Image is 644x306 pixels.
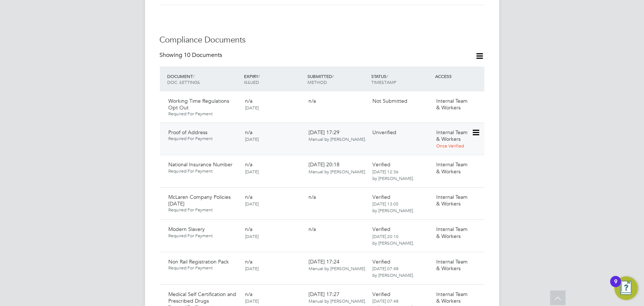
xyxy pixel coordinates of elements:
span: 10 Documents [184,51,223,59]
span: n/a [245,226,252,232]
span: n/a [309,98,316,104]
span: Internal Team & Workers [436,129,468,142]
span: Verified [372,161,390,168]
span: [DATE] [245,298,259,304]
span: National Insurance Number [169,161,233,168]
span: TIMESTAMP [371,79,396,85]
span: [DATE] 07:48 by [PERSON_NAME]. [372,265,414,278]
span: [DATE] [245,169,259,174]
span: ISSUED [244,79,259,85]
span: Internal Team & Workers [436,291,468,304]
span: METHOD [308,79,327,85]
span: Manual by [PERSON_NAME]. [309,298,366,304]
div: EXPIRY [242,69,306,89]
span: n/a [245,129,252,136]
span: Internal Team & Workers [436,226,468,239]
span: [DATE] 12:36 by [PERSON_NAME]. [372,169,414,181]
span: DOC. SETTINGS [168,79,200,85]
div: DOCUMENT [166,69,242,89]
span: Internal Team & Workers [436,161,468,174]
span: / [193,73,195,79]
span: Proof of Address [169,129,208,136]
span: n/a [245,258,252,265]
div: Showing [160,51,224,59]
span: Unverified [372,129,396,136]
span: Manual by [PERSON_NAME]. [309,136,366,142]
span: Verified [372,226,390,232]
span: / [258,73,260,79]
span: Modern Slavery [169,226,205,232]
span: Working Time Regulations Opt Out [169,98,230,111]
span: Once Verified [436,143,464,149]
span: [DATE] 20:18 [309,161,366,174]
span: n/a [245,194,252,200]
span: Manual by [PERSON_NAME]. [309,265,366,271]
span: Required For Payment [169,265,239,271]
span: Required For Payment [169,136,239,142]
span: [DATE] [245,136,259,142]
span: [DATE] [245,233,259,239]
span: Verified [372,291,390,297]
span: Medical Self Certification and Prescribed Drugs [169,291,237,304]
span: [DATE] 20:10 by [PERSON_NAME]. [372,233,414,246]
button: Open Resource Center, 9 new notifications [614,276,638,300]
span: Verified [372,258,390,265]
span: Required For Payment [169,111,239,117]
span: [DATE] 17:24 [309,258,366,272]
span: n/a [245,161,252,168]
span: Verified [372,194,390,200]
span: Internal Team & Workers [436,98,468,111]
span: n/a [309,194,316,200]
h3: Compliance Documents [160,35,485,45]
span: n/a [245,98,252,104]
span: n/a [309,226,316,232]
span: [DATE] 17:29 [309,129,366,142]
span: n/a [245,291,252,297]
span: [DATE] [245,105,259,110]
span: [DATE] 17:27 [309,291,366,304]
div: SUBMITTED [306,69,370,89]
span: Not Submitted [372,98,407,104]
span: Manual by [PERSON_NAME]. [309,169,366,174]
div: ACCESS [433,69,484,83]
span: McLaren Company Policies [DATE] [169,194,231,207]
span: Required For Payment [169,207,239,213]
span: [DATE] [245,265,259,271]
span: Non Rail Registration Pack [169,258,229,265]
div: 9 [614,282,617,291]
span: / [333,73,334,79]
span: Required For Payment [169,168,239,174]
span: Internal Team & Workers [436,258,468,272]
span: / [386,73,388,79]
span: [DATE] [245,201,259,207]
span: [DATE] 13:05 by [PERSON_NAME]. [372,201,414,213]
span: Internal Team & Workers [436,194,468,207]
div: STATUS [369,69,433,89]
span: Required For Payment [169,233,239,239]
